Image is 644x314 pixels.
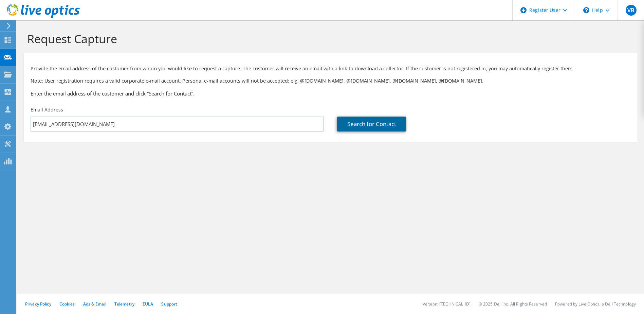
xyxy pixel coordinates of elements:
[31,106,63,113] label: Email Address
[626,5,637,16] span: VB
[143,301,153,307] a: EULA
[25,301,51,307] a: Privacy Policy
[161,301,177,307] a: Support
[59,301,75,307] a: Cookies
[31,65,630,72] p: Provide the email address of the customer from whom you would like to request a capture. The cust...
[423,301,471,307] li: Version: [TECHNICAL_ID]
[337,117,406,132] a: Search for Contact
[83,301,106,307] a: Ads & Email
[31,90,630,97] h3: Enter the email address of the customer and click “Search for Contact”.
[27,32,630,46] h1: Request Capture
[31,77,630,85] p: Note: User registration requires a valid corporate e-mail account. Personal e-mail accounts will ...
[555,301,636,307] li: Powered by Live Optics, a Dell Technology
[583,7,589,13] svg: \n
[479,301,547,307] li: © 2025 Dell Inc. All Rights Reserved
[114,301,134,307] a: Telemetry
